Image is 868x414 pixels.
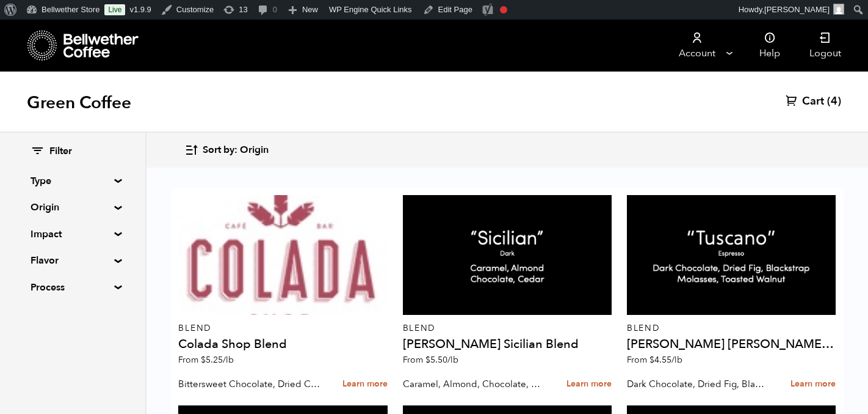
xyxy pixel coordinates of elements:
[500,6,507,13] div: Focus keyphrase not set
[671,354,682,366] span: /lb
[447,354,458,366] span: /lb
[178,354,234,366] span: From
[342,371,388,397] a: Learn more
[403,324,612,333] p: Blend
[104,4,125,15] a: Live
[745,20,795,72] a: Help
[178,375,320,393] p: Bittersweet Chocolate, Dried Cherry, Toasted Almond
[786,94,841,109] a: Cart (4)
[223,354,234,366] span: /lb
[27,92,131,114] h1: Green Coffee
[178,338,387,350] h4: Colada Shop Blend
[566,371,612,397] a: Learn more
[31,200,115,215] summary: Origin
[795,20,856,72] a: Logout
[425,354,458,366] bdi: 5.50
[31,280,115,295] summary: Process
[403,354,458,366] span: From
[649,354,654,366] span: $
[649,354,682,366] bdi: 4.55
[627,324,836,333] p: Blend
[627,375,769,393] p: Dark Chocolate, Dried Fig, Blackstrap Molasses, Toasted Walnut
[184,136,269,164] button: Sort by: Origin
[31,227,115,242] summary: Impact
[764,5,830,14] span: [PERSON_NAME]
[659,20,734,72] a: Account
[403,338,612,350] h4: [PERSON_NAME] Sicilian Blend
[827,94,841,109] span: (4)
[178,324,387,333] p: Blend
[790,371,836,397] a: Learn more
[201,354,234,366] bdi: 5.25
[203,144,269,157] span: Sort by: Origin
[31,253,115,268] summary: Flavor
[31,174,115,188] summary: Type
[49,145,72,158] span: Filter
[403,375,545,393] p: Caramel, Almond, Chocolate, Cedar
[425,354,430,366] span: $
[627,354,682,366] span: From
[802,94,824,109] span: Cart
[201,354,206,366] span: $
[627,338,836,350] h4: [PERSON_NAME] [PERSON_NAME] Espresso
